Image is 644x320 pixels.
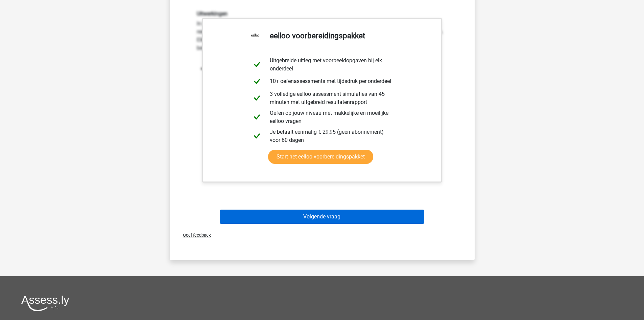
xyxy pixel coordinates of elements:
[177,233,211,238] span: Geef feedback
[197,10,448,17] h6: Uitwerkingen
[200,58,215,77] tspan: -7
[192,10,453,146] div: In deze reeks vind je het tweede getal in de reeks door het eerste getal -4 te doen. Het derde ge...
[220,210,424,224] button: Volgende vraag
[21,295,69,311] img: Assessly logo
[268,150,373,164] a: Start het eelloo voorbereidingspakket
